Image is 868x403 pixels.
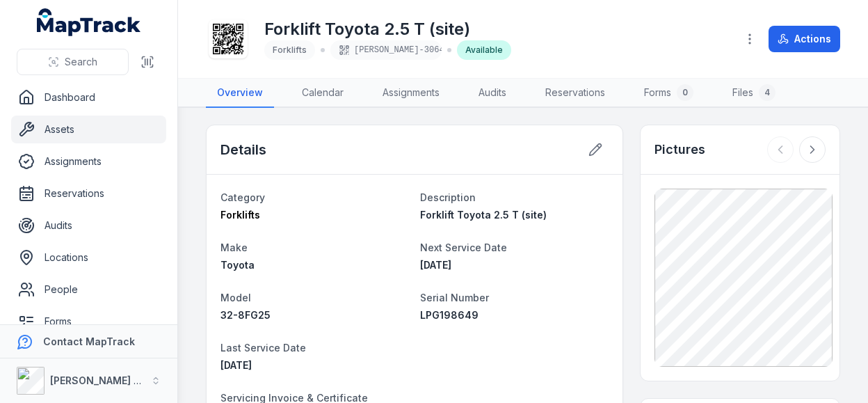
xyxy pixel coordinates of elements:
strong: Contact MapTrack [43,335,135,347]
a: Audits [467,79,517,108]
a: Overview [206,79,274,108]
a: Forms0 [633,79,705,108]
a: Assets [11,116,166,143]
h2: Details [220,140,266,159]
span: Forklifts [220,209,260,221]
a: Assignments [11,148,166,175]
span: Category [220,191,265,203]
span: Model [220,292,251,303]
a: Dashboard [11,84,166,111]
a: Reservations [534,79,616,108]
time: 6/25/2025, 12:00:00 AM [220,359,252,371]
span: LPG198649 [420,309,479,321]
a: Reservations [11,180,166,207]
span: Description [420,191,476,203]
div: [PERSON_NAME]-3064 [330,40,442,60]
a: Assignments [371,79,451,108]
div: Available [457,40,511,60]
a: Files4 [721,79,787,108]
a: Audits [11,212,166,239]
span: 32-8FG25 [220,309,271,321]
button: Actions [769,26,840,52]
a: People [11,276,166,303]
span: Make [220,242,248,253]
h3: Pictures [654,140,705,159]
strong: [PERSON_NAME] Air [50,374,147,386]
span: Forklifts [273,45,307,55]
span: Serial Number [420,292,489,303]
a: Calendar [291,79,355,108]
h1: Forklift Toyota 2.5 T (site) [264,18,511,40]
span: Forklift Toyota 2.5 T (site) [420,209,547,221]
div: 4 [759,84,775,101]
a: Locations [11,244,166,271]
a: Forms [11,308,166,335]
span: Search [65,55,97,69]
span: Toyota [220,259,255,271]
span: [DATE] [220,359,252,371]
a: MapTrack [37,8,141,36]
time: 9/25/2025, 12:00:00 AM [420,259,451,271]
span: Next Service Date [420,242,507,253]
div: 0 [677,84,693,101]
span: Last Service Date [220,342,306,354]
span: [DATE] [420,259,451,271]
button: Search [17,49,129,75]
